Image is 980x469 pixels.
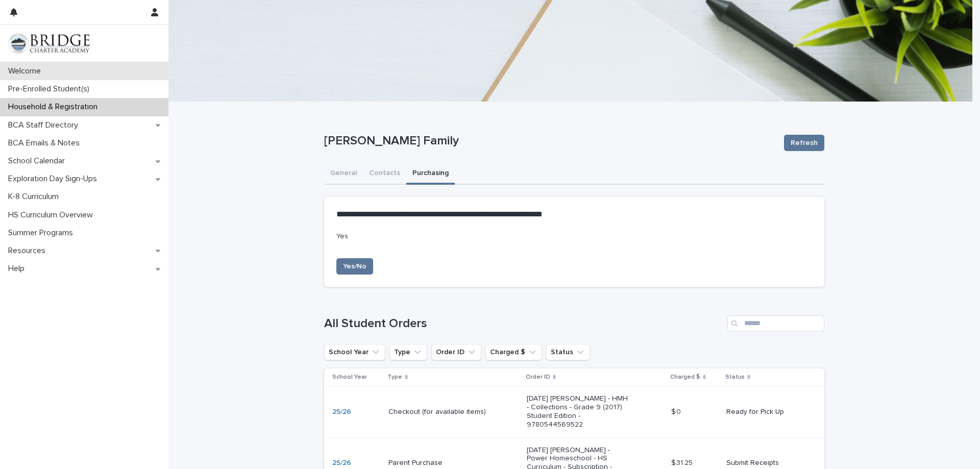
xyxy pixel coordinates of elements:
p: School Calendar [4,156,73,166]
p: K-8 Curriculum [4,192,67,202]
p: Household & Registration [4,102,106,112]
p: Yes [336,231,812,242]
p: [PERSON_NAME] Family [324,134,776,149]
p: [DATE] [PERSON_NAME] - HMH - Collections - Grade 9 (2017) Student Edition - 9780544569522 [527,394,629,429]
p: Resources [4,246,54,256]
p: Summer Programs [4,228,81,238]
button: Contacts [363,163,406,185]
p: HS Curriculum Overview [4,210,101,220]
a: 25/26 [332,408,351,416]
button: School Year [324,344,385,360]
p: Ready for Pick Up [726,408,808,416]
a: 25/26 [332,459,351,467]
button: General [324,163,363,185]
p: Submit Receipts [726,459,808,467]
p: BCA Emails & Notes [4,138,88,148]
p: Exploration Day Sign-Ups [4,174,105,184]
span: Refresh [791,138,818,148]
button: Status [546,344,590,360]
tr: 25/26 Checkout (for available items)[DATE] [PERSON_NAME] - HMH - Collections - Grade 9 (2017) Stu... [324,386,824,437]
input: Search [727,315,824,332]
p: $ 31.25 [671,457,695,467]
p: School Year [332,372,367,383]
p: $ 0 [671,406,683,416]
p: Type [387,372,402,383]
p: BCA Staff Directory [4,120,86,130]
button: Order ID [431,344,481,360]
p: Checkout (for available items) [388,408,491,416]
p: Order ID [526,372,550,383]
button: Yes/No [336,258,373,275]
button: Charged $ [485,344,542,360]
img: V1C1m3IdTEidaUdm9Hs0 [8,33,90,54]
p: Welcome [4,66,49,76]
p: Parent Purchase [388,459,491,467]
p: Help [4,264,33,274]
p: Charged $ [670,372,700,383]
p: Pre-Enrolled Student(s) [4,84,97,94]
button: Type [389,344,427,360]
span: Yes/No [343,261,366,271]
h1: All Student Orders [324,316,723,331]
button: Purchasing [406,163,455,185]
button: Refresh [784,135,824,151]
p: Status [725,372,745,383]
